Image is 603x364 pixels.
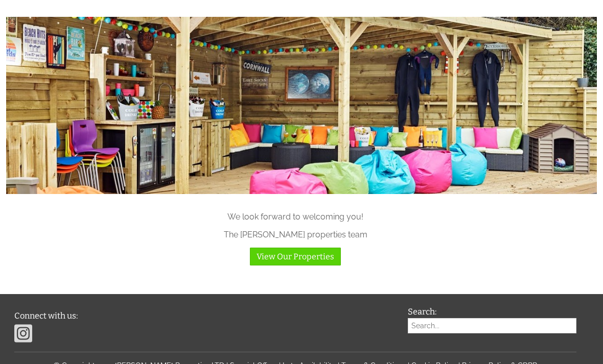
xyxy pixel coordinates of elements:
h3: Search: [408,307,576,317]
a: View Our Properties [250,248,341,265]
img: Instagram [14,323,32,344]
p: We look forward to welcoming you! [137,212,453,222]
input: Search... [408,318,576,333]
p: The [PERSON_NAME] properties team [137,230,453,239]
h3: Connect with us: [14,311,397,321]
